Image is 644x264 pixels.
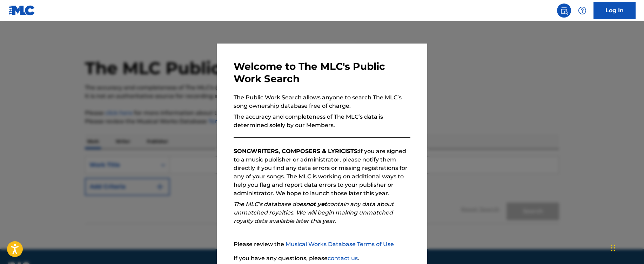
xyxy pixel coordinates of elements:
[578,6,586,15] img: help
[286,241,394,247] a: Musical Works Database Terms of Use
[234,254,410,263] p: If you have any questions, please .
[328,255,358,262] a: contact us
[8,5,35,15] img: MLC Logo
[560,6,568,15] img: search
[557,4,571,18] a: Public Search
[234,113,410,130] p: The accuracy and completeness of The MLC’s data is determined solely by our Members.
[234,93,410,110] p: The Public Work Search allows anyone to search The MLC’s song ownership database free of charge.
[593,2,636,19] a: Log In
[575,4,589,18] div: Help
[234,147,410,198] p: If you are signed to a music publisher or administrator, please notify them directly if you find ...
[234,60,410,85] h3: Welcome to The MLC's Public Work Search
[609,230,644,264] iframe: Chat Widget
[611,237,615,258] div: Drag
[234,240,410,249] p: Please review the
[234,148,359,154] strong: SONGWRITERS, COMPOSERS & LYRICISTS:
[306,201,327,207] strong: not yet
[234,201,394,224] em: The MLC’s database does contain any data about unmatched royalties. We will begin making unmatche...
